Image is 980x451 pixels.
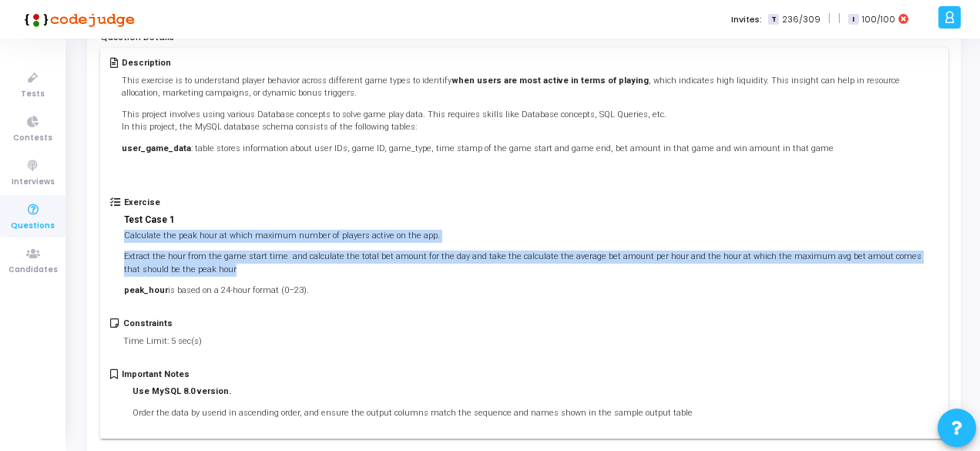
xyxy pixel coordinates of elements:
[862,13,895,26] span: 100/100
[122,143,191,153] strong: user_game_data
[768,14,778,25] span: T
[124,197,938,207] h5: Exercise
[21,88,45,101] span: Tests
[122,75,938,100] p: This exercise is to understand player behavior across different game types to identify , which in...
[11,220,55,233] span: Questions
[782,13,821,26] span: 236/309
[122,369,693,379] h5: Important Notes
[133,386,231,396] strong: Use MySQL 8.0 version.
[451,76,649,86] strong: when users are most active in terms of playing
[12,176,55,189] span: Interviews
[8,264,58,277] span: Candidates
[848,14,858,25] span: I
[122,109,938,134] p: This project involves using various Database concepts to solve game play data. This requires skil...
[838,11,841,27] span: |
[124,251,938,276] p: Extract the hour from the game start time and calculate the total bet amount for the day and take...
[731,13,762,26] label: Invites:
[13,132,52,145] span: Contests
[133,407,693,420] p: Order the data by userid in ascending order, and ensure the output columns match the sequence and...
[19,4,135,35] img: logo
[122,143,938,156] p: : table stores information about user IDs, game ID, game_type, time stamp of the game start and g...
[124,284,938,298] p: is based on a 24-hour format (0–23).
[123,318,202,328] h5: Constraints
[124,230,938,243] p: Calculate the peak hour at which maximum number of players active on the app.
[124,285,168,295] strong: peak_hour
[828,11,831,27] span: |
[122,58,938,68] h5: Description
[123,335,202,348] p: Time Limit: 5 sec(s)
[124,214,938,226] h3: Test Case 1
